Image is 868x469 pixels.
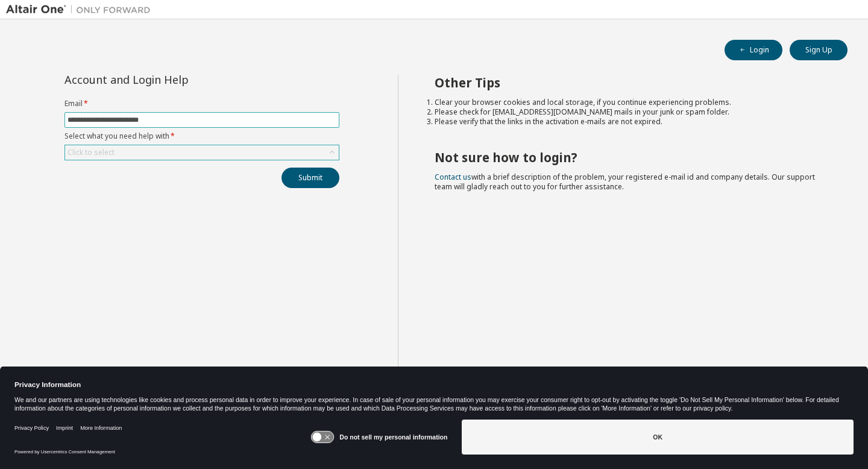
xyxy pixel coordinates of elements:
li: Clear your browser cookies and local storage, if you continue experiencing problems. [435,98,826,107]
label: Email [64,99,339,109]
div: Click to select [68,148,115,157]
button: Sign Up [790,40,848,60]
h2: Other Tips [435,75,826,90]
li: Please verify that the links in the activation e-mails are not expired. [435,117,826,127]
img: Altair One [6,4,157,16]
label: Select what you need help with [64,131,339,141]
div: Click to select [65,145,339,160]
li: Please check for [EMAIL_ADDRESS][DOMAIN_NAME] mails in your junk or spam folder. [435,107,826,117]
a: Contact us [435,172,471,182]
h2: Not sure how to login? [435,150,826,165]
span: with a brief description of the problem, your registered e-mail id and company details. Our suppo... [435,172,815,192]
button: Submit [281,168,339,188]
div: Account and Login Help [64,75,285,84]
button: Login [725,40,782,60]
